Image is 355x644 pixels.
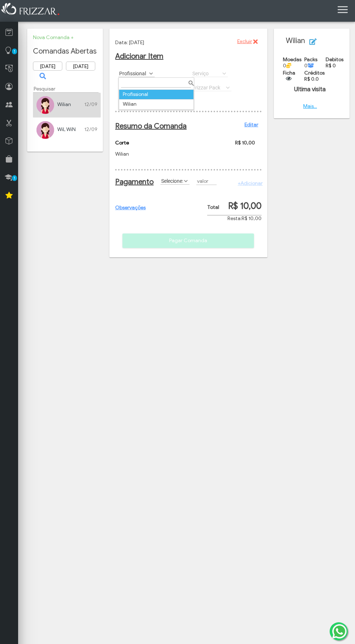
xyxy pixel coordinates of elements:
[318,36,332,47] span: Editar
[160,177,183,184] label: Selecione:
[84,101,97,108] span: 12/09
[304,70,325,76] span: Créditos
[115,122,258,131] h2: Resumo da Comanda
[37,71,47,81] button: ui-button
[119,90,194,100] td: Profissional
[118,70,148,77] label: Profissional
[84,126,97,132] span: 12/09
[119,100,194,109] td: Wilian
[304,63,314,69] span: 0
[66,62,95,71] input: Data Final
[237,36,252,47] span: Excluir
[280,36,344,47] h2: Wilian
[228,201,262,211] span: R$ 10,00
[115,151,195,157] p: Wilian
[280,86,341,93] h4: Ultima visita
[283,70,295,76] span: Ficha
[326,56,343,63] span: Debitos
[331,623,348,640] img: whatsapp.png
[232,36,261,47] button: Excluir
[33,47,97,56] h2: Comandas Abertas
[242,215,262,222] span: R$ 10,00
[326,63,336,69] a: R$ 0
[245,122,258,128] a: Editar
[115,177,136,186] h2: Pagamento
[283,76,294,81] button: ui-button
[207,204,219,210] span: Total
[283,63,291,69] span: 0
[304,76,319,82] a: R$ 0.0
[115,39,262,46] p: Data: [DATE]
[207,215,262,222] div: Resta:
[304,56,317,63] span: Packs
[305,36,337,47] button: Editar
[303,103,317,109] a: Mais...
[12,49,17,54] span: 1
[121,80,191,88] input: Filtro
[42,71,42,81] span: ui-button
[235,140,255,146] span: R$ 10,00
[12,175,17,181] span: 1
[196,177,223,185] input: valor
[115,52,262,61] h2: Adicionar Item
[57,101,71,108] a: Wilian
[33,85,99,93] input: Pesquisar
[33,34,74,41] a: Nova Comanda +
[57,126,76,132] a: WiL WiN
[115,140,129,146] span: Corte
[115,205,146,211] a: Observações
[283,56,301,63] span: Moedas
